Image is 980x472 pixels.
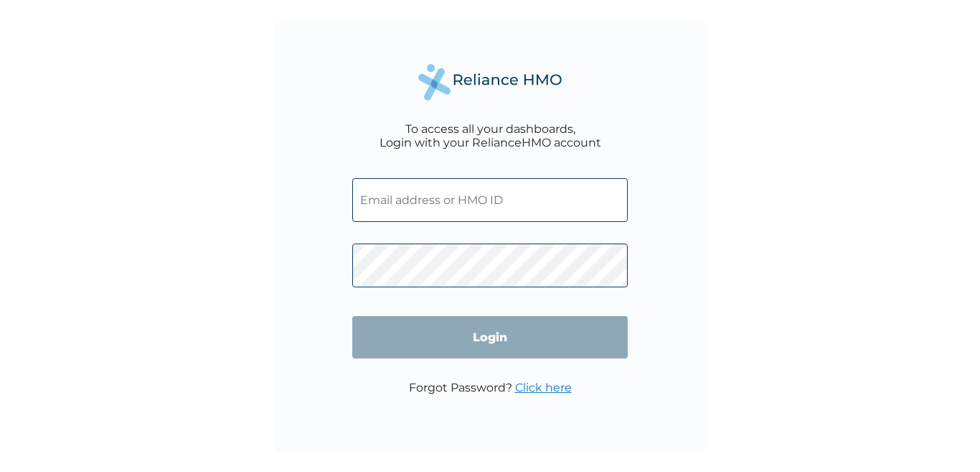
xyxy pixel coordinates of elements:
[352,178,628,222] input: Email address or HMO ID
[352,316,628,358] input: Login
[380,122,601,149] div: To access all your dashboards, Login with your RelianceHMO account
[418,64,562,101] img: Reliance Health's Logo
[515,381,572,394] a: Click here
[409,381,572,394] p: Forgot Password?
